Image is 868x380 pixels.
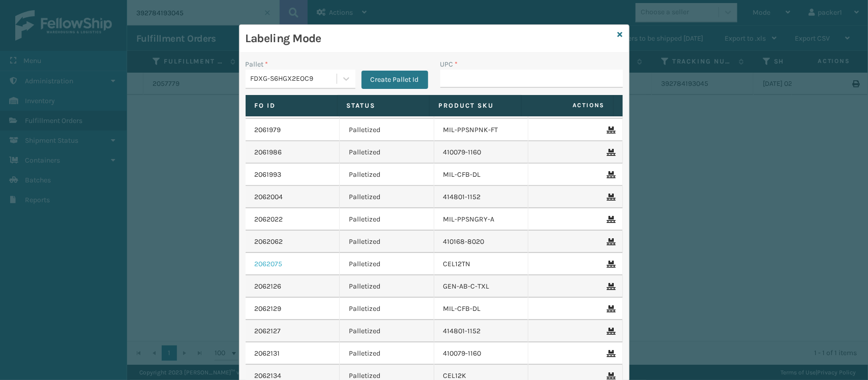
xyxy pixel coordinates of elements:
[255,214,283,225] a: 2062022
[434,186,529,208] td: 414801-1152
[255,326,281,336] a: 2062127
[255,304,282,314] a: 2062129
[340,342,434,365] td: Palletized
[340,164,434,186] td: Palletized
[340,298,434,320] td: Palletized
[607,328,613,335] i: Remove From Pallet
[440,59,458,70] label: UPC
[255,237,283,247] a: 2062062
[255,101,328,110] label: Fo Id
[340,231,434,253] td: Palletized
[255,281,282,292] a: 2062126
[340,275,434,298] td: Palletized
[607,194,613,201] i: Remove From Pallet
[434,231,529,253] td: 410168-8020
[255,125,281,135] a: 2061979
[607,283,613,290] i: Remove From Pallet
[255,192,283,202] a: 2062004
[434,298,529,320] td: MIL-CFB-DL
[246,31,614,46] h3: Labeling Mode
[434,253,529,275] td: CEL12TN
[607,126,613,134] i: Remove From Pallet
[607,149,613,156] i: Remove From Pallet
[607,171,613,178] i: Remove From Pallet
[340,119,434,141] td: Palletized
[607,216,613,223] i: Remove From Pallet
[434,119,529,141] td: MIL-PPSNPNK-FT
[607,350,613,357] i: Remove From Pallet
[340,320,434,342] td: Palletized
[439,101,512,110] label: Product SKU
[347,101,420,110] label: Status
[434,208,529,231] td: MIL-PPSNGRY-A
[525,97,611,114] span: Actions
[255,147,282,157] a: 2061986
[607,238,613,245] i: Remove From Pallet
[434,141,529,164] td: 410079-1160
[340,208,434,231] td: Palletized
[607,372,613,379] i: Remove From Pallet
[434,342,529,365] td: 410079-1160
[362,71,428,89] button: Create Pallet Id
[607,305,613,312] i: Remove From Pallet
[246,59,268,70] label: Pallet
[251,74,338,84] div: FDXG-S6HGX2EOC9
[340,141,434,164] td: Palletized
[607,261,613,268] i: Remove From Pallet
[434,275,529,298] td: GEN-AB-C-TXL
[340,253,434,275] td: Palletized
[255,259,283,269] a: 2062075
[434,164,529,186] td: MIL-CFB-DL
[434,320,529,342] td: 414801-1152
[340,186,434,208] td: Palletized
[255,170,282,180] a: 2061993
[255,349,280,359] a: 2062131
